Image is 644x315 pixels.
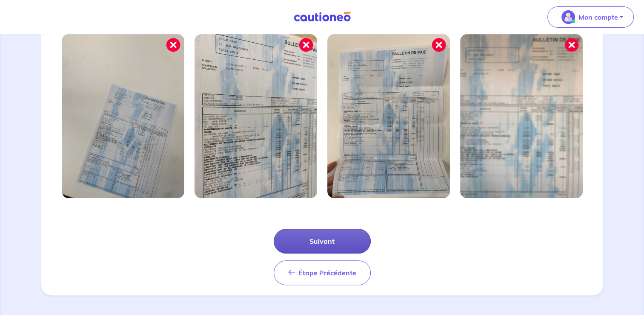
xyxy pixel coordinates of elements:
img: Image mal cadrée 2 [195,34,317,198]
img: Cautioneo [290,12,354,22]
p: Mon compte [578,12,618,22]
img: Image mal cadrée 3 [327,34,450,198]
button: illu_account_valid_menu.svgMon compte [547,6,634,28]
img: Image mal cadrée 4 [460,34,583,198]
button: Étape Précédente [274,260,371,285]
span: Étape Précédente [298,268,356,277]
img: Image mal cadrée 1 [62,34,184,198]
button: Suivant [274,229,371,254]
img: illu_account_valid_menu.svg [561,10,575,24]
